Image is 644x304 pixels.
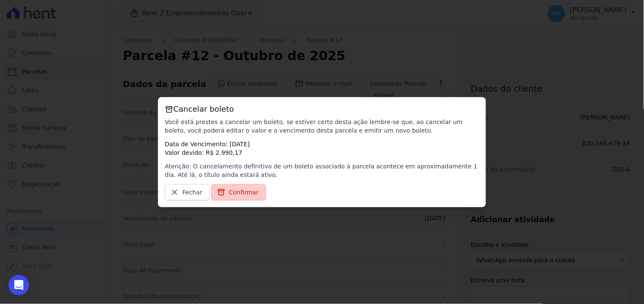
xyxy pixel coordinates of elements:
a: Confirmar [211,184,266,200]
p: Você está prestes a cancelar um boleto, se estiver certo desta ação lembre-se que, ao cancelar um... [165,118,479,135]
span: Confirmar [229,188,259,197]
div: Open Intercom Messenger [9,275,29,295]
p: Data de Vencimento: [DATE] Valor devido: R$ 2.990,17 [165,140,479,157]
span: Fechar [182,188,202,197]
a: Fechar [165,184,210,200]
h3: Cancelar boleto [165,104,479,114]
p: Atenção: O cancelamento definitivo de um boleto associado à parcela acontece em aproximadamente 1... [165,162,479,179]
